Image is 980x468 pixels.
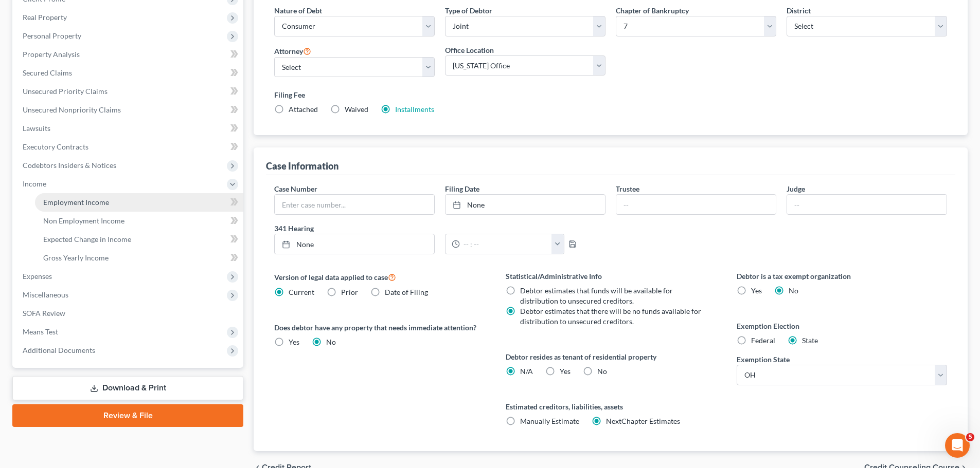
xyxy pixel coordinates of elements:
span: Unsecured Priority Claims [23,87,108,96]
a: Executory Contracts [14,138,243,156]
input: Enter case number... [275,195,434,214]
label: District [787,5,811,16]
label: Exemption Election [737,321,947,331]
label: Office Location [445,45,494,55]
a: Unsecured Nonpriority Claims [14,101,243,119]
span: Additional Documents [23,346,95,354]
span: No [326,338,336,346]
label: Exemption State [737,354,790,365]
span: Federal [751,336,775,345]
div: Case Information [266,160,338,172]
span: Yes [289,338,299,346]
span: Gross Yearly Income [43,253,109,262]
span: Yes [751,286,762,295]
span: Date of Filing [385,288,428,296]
label: Estimated creditors, liabilities, assets [506,401,716,412]
span: No [597,367,607,376]
span: Prior [341,288,358,296]
input: -- : -- [460,234,552,254]
span: Current [289,288,314,296]
a: None [446,195,605,214]
span: Expenses [23,272,52,280]
a: Review & File [12,404,243,427]
span: Manually Estimate [520,417,579,425]
label: Type of Debtor [445,5,492,16]
input: -- [616,195,776,214]
a: Employment Income [35,193,243,212]
a: Property Analysis [14,45,243,64]
label: Debtor resides as tenant of residential property [506,351,716,362]
a: Expected Change in Income [35,230,243,249]
span: SOFA Review [23,309,65,317]
a: Gross Yearly Income [35,249,243,267]
span: Income [23,179,46,188]
label: Version of legal data applied to case [274,271,485,283]
span: Property Analysis [23,50,80,59]
span: Employment Income [43,198,109,207]
span: NextChapter Estimates [606,417,680,425]
span: Real Property [23,13,67,22]
a: Unsecured Priority Claims [14,82,243,101]
span: Debtor estimates that there will be no funds available for distribution to unsecured creditors. [520,307,701,326]
label: Nature of Debt [274,5,322,16]
span: Lawsuits [23,124,50,133]
label: Debtor is a tax exempt organization [737,271,947,282]
label: Filing Fee [274,89,947,100]
span: 5 [966,433,974,441]
span: Executory Contracts [23,142,88,151]
span: Attached [289,105,318,114]
label: Case Number [274,183,317,194]
label: Attorney [274,45,311,57]
span: Non Employment Income [43,216,124,225]
span: Expected Change in Income [43,235,131,244]
label: 341 Hearing [269,223,611,234]
label: Chapter of Bankruptcy [616,5,689,16]
span: Secured Claims [23,68,72,77]
span: Personal Property [23,31,81,40]
a: Lawsuits [14,119,243,138]
a: SOFA Review [14,304,243,323]
a: Installments [395,105,434,114]
span: Debtor estimates that funds will be available for distribution to unsecured creditors. [520,286,673,305]
label: Filing Date [445,183,479,194]
span: Unsecured Nonpriority Claims [23,105,121,114]
label: Statistical/Administrative Info [506,271,716,282]
span: Waived [345,105,368,114]
a: Non Employment Income [35,212,243,230]
span: No [789,286,798,295]
span: Miscellaneous [23,290,68,299]
a: Download & Print [12,376,243,400]
a: Secured Claims [14,64,243,82]
label: Judge [787,183,805,194]
a: None [275,234,434,254]
span: N/A [520,367,533,376]
span: Codebtors Insiders & Notices [23,161,116,170]
span: State [802,336,818,345]
input: -- [787,195,947,214]
iframe: Intercom live chat [945,433,970,458]
span: Yes [560,367,571,376]
label: Trustee [616,183,639,194]
label: Does debtor have any property that needs immediate attention? [274,322,485,333]
span: Means Test [23,327,58,336]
